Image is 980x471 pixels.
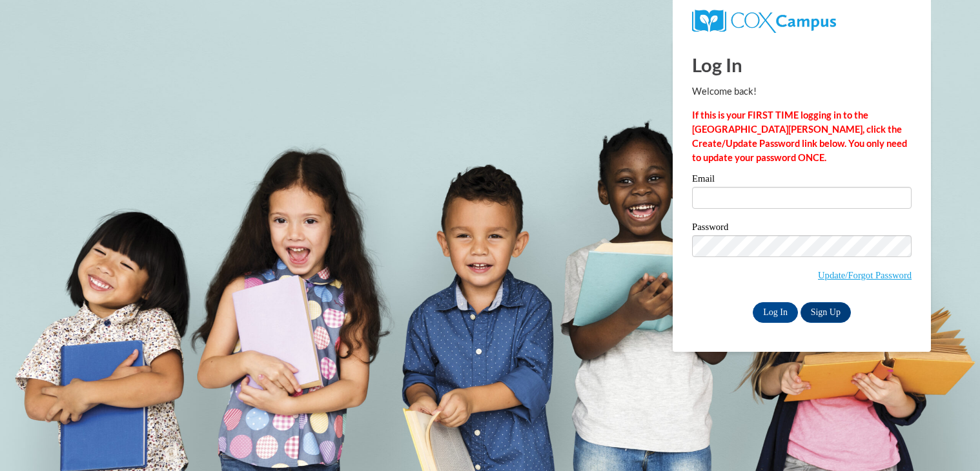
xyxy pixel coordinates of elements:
a: Update/Forgot Password [818,270,912,280]
a: Sign Up [801,302,851,323]
p: Welcome back! [692,84,912,99]
strong: If this is your FIRST TIME logging in to the [GEOGRAPHIC_DATA][PERSON_NAME], click the Create/Upd... [692,110,907,163]
input: Log In [753,302,798,323]
a: COX Campus [692,15,836,26]
label: Password [692,222,912,235]
label: Email [692,174,912,187]
img: COX Campus [692,10,836,33]
h1: Log In [692,52,912,78]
